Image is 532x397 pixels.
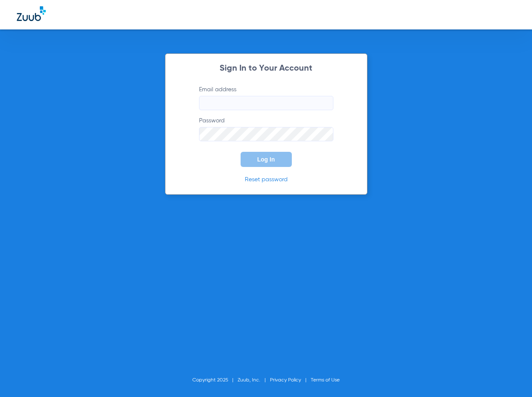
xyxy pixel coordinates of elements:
[199,116,333,141] label: Password
[241,152,292,167] button: Log In
[192,376,238,384] li: Copyright 2025
[311,378,340,383] a: Terms of Use
[17,6,46,21] img: Zuub Logo
[199,85,333,110] label: Email address
[257,156,275,163] span: Log In
[199,96,333,110] input: Email address
[186,64,346,73] h2: Sign In to Your Account
[490,357,532,397] iframe: Chat Widget
[270,378,301,383] a: Privacy Policy
[199,127,333,141] input: Password
[245,177,288,183] a: Reset password
[238,376,270,384] li: Zuub, Inc.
